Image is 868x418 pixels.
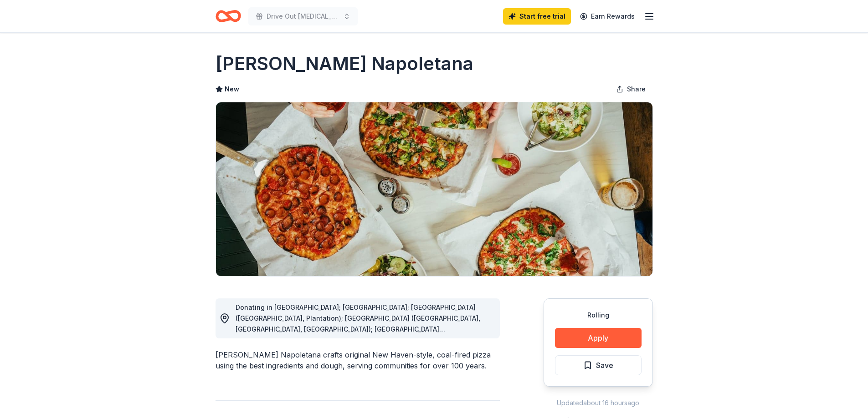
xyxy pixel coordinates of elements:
span: Donating in [GEOGRAPHIC_DATA]; [GEOGRAPHIC_DATA]; [GEOGRAPHIC_DATA] ([GEOGRAPHIC_DATA], Plantatio... [236,303,480,366]
img: Image for Frank Pepe Pizzeria Napoletana [216,102,652,276]
span: Share [627,84,646,95]
span: New [225,84,239,95]
button: Apply [555,328,642,348]
div: [PERSON_NAME] Napoletana crafts original New Haven-style, coal-fired pizza using the best ingredi... [216,349,500,371]
button: Share [609,80,653,98]
a: Start free trial [503,8,571,25]
button: Save [555,355,642,375]
a: Home [216,5,241,27]
button: Drive Out [MEDICAL_DATA] Golf Tournament [248,7,358,25]
span: Save [596,359,613,371]
div: Rolling [555,310,642,321]
a: Earn Rewards [575,8,640,25]
span: Drive Out [MEDICAL_DATA] Golf Tournament [267,11,339,22]
h1: [PERSON_NAME] Napoletana [216,51,473,76]
div: Updated about 16 hours ago [544,398,653,408]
